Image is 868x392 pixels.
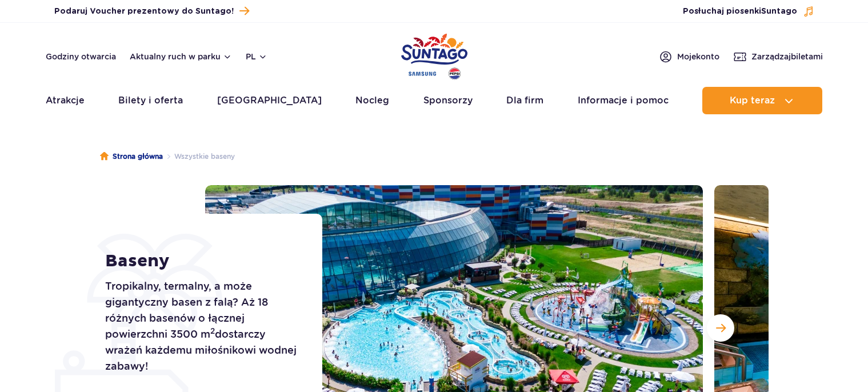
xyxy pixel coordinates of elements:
[683,6,814,17] button: Posłuchaj piosenkiSuntago
[54,3,249,19] a: Podaruj Voucher prezentowy do Suntago!
[506,87,543,114] a: Dla firm
[355,87,389,114] a: Nocleg
[163,151,235,162] li: Wszystkie baseny
[100,151,163,162] a: Strona główna
[246,51,267,62] button: pl
[401,29,467,81] a: Park of Poland
[578,87,669,114] a: Informacje i pomoc
[707,314,734,342] button: Następny slajd
[683,6,797,17] span: Posłuchaj piosenki
[105,251,297,271] h1: Baseny
[217,87,322,114] a: [GEOGRAPHIC_DATA]
[751,51,823,62] span: Zarządzaj biletami
[659,50,719,63] a: Mojekonto
[46,51,116,62] a: Godziny otwarcia
[46,87,85,114] a: Atrakcje
[105,278,297,374] p: Tropikalny, termalny, a może gigantyczny basen z falą? Aż 18 różnych basenów o łącznej powierzchn...
[130,52,232,61] button: Aktualny ruch w parku
[733,50,823,63] a: Zarządzajbiletami
[118,87,183,114] a: Bilety i oferta
[54,6,234,17] span: Podaruj Voucher prezentowy do Suntago!
[730,95,775,106] span: Kup teraz
[761,7,797,15] span: Suntago
[423,87,473,114] a: Sponsorzy
[677,51,719,62] span: Moje konto
[210,326,215,335] sup: 2
[702,87,822,114] button: Kup teraz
